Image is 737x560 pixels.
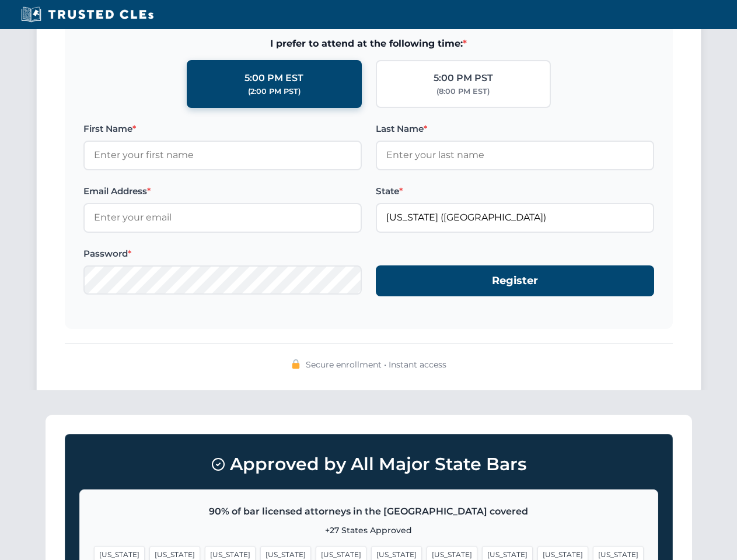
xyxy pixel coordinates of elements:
[376,203,654,232] input: Florida (FL)
[244,71,303,86] div: 5:00 PM EST
[376,184,654,198] label: State
[83,247,362,261] label: Password
[83,36,654,51] span: I prefer to attend at the following time:
[94,504,644,519] p: 90% of bar licensed attorneys in the [GEOGRAPHIC_DATA] covered
[18,6,157,23] img: Trusted CLEs
[248,86,301,97] div: (2:00 PM PST)
[376,141,654,170] input: Enter your last name
[436,86,490,97] div: (8:00 PM EST)
[83,141,362,170] input: Enter your first name
[83,203,362,232] input: Enter your email
[376,122,654,136] label: Last Name
[79,449,658,480] h3: Approved by All Major State Bars
[306,358,446,371] span: Secure enrollment • Instant access
[94,524,644,537] p: +27 States Approved
[434,71,493,86] div: 5:00 PM PST
[376,265,654,296] button: Register
[83,184,362,198] label: Email Address
[83,122,362,136] label: First Name
[291,359,301,369] img: 🔒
